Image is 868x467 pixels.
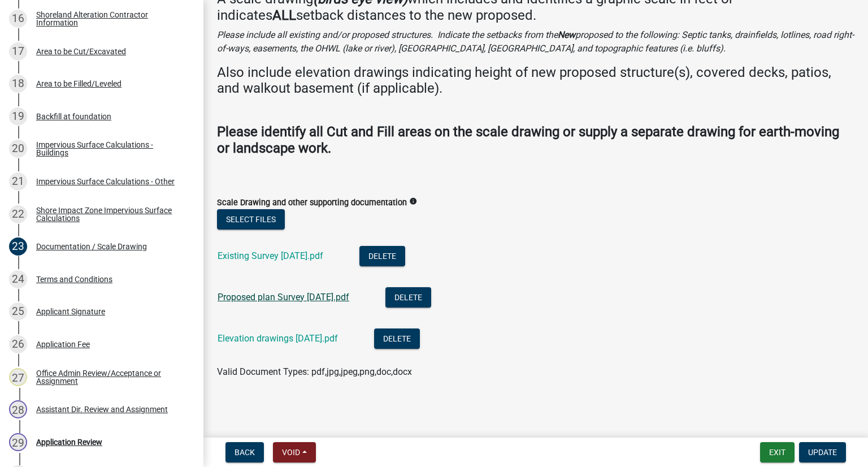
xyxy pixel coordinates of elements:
label: Scale Drawing and other supporting documentation [217,199,407,207]
i: info [409,197,417,205]
button: Exit [760,442,795,462]
div: Assistant Dir. Review and Assignment [36,405,168,413]
div: 27 [9,368,27,386]
button: Select files [217,209,285,230]
div: Application Fee [36,340,90,348]
strong: Please identify all Cut and Fill areas on the scale drawing or supply a separate drawing for eart... [217,124,839,156]
button: Delete [374,328,420,349]
div: 23 [9,237,27,256]
button: Delete [385,287,431,308]
div: 25 [9,302,27,321]
div: 20 [9,140,27,158]
div: Terms and Conditions [36,275,112,283]
button: Void [273,442,316,462]
div: Documentation / Scale Drawing [36,243,147,250]
a: Elevation drawings [DATE].pdf [218,333,338,344]
wm-modal-confirm: Delete Document [374,334,420,344]
h4: Also include elevation drawings indicating height of new proposed structure(s), covered decks, pa... [217,64,854,97]
div: Area to be Filled/Leveled [36,80,121,88]
div: Impervious Surface Calculations - Buildings [36,141,185,157]
div: Impervious Surface Calculations - Other [36,178,175,185]
div: Shoreland Alteration Contractor Information [36,11,185,27]
div: Applicant Signature [36,308,105,315]
div: 29 [9,433,27,451]
div: 19 [9,107,27,126]
a: Existing Survey [DATE].pdf [218,250,323,261]
span: Update [808,448,837,457]
wm-modal-confirm: Delete Document [385,292,431,303]
div: 21 [9,172,27,191]
div: 17 [9,42,27,60]
i: Please include all existing and/or proposed structures. Indicate the setbacks from the proposed t... [217,29,854,54]
span: Valid Document Types: pdf,jpg,jpeg,png,doc,docx [217,366,412,377]
a: Proposed plan Survey [DATE].pdf [218,292,349,302]
div: Area to be Cut/Excavated [36,47,126,55]
button: Back [225,442,264,462]
div: Office Admin Review/Acceptance or Assignment [36,369,185,385]
wm-modal-confirm: Delete Document [359,251,405,262]
div: 26 [9,335,27,353]
strong: New [558,29,575,40]
div: Application Review [36,438,102,446]
span: Void [282,448,300,457]
div: Backfill at foundation [36,113,111,120]
strong: ALL [272,7,296,23]
div: 28 [9,400,27,418]
div: 18 [9,75,27,93]
div: Shore Impact Zone Impervious Surface Calculations [36,206,185,222]
div: 22 [9,205,27,223]
button: Update [799,442,846,462]
button: Delete [359,246,405,266]
div: 16 [9,10,27,28]
div: 24 [9,270,27,288]
span: Back [235,448,255,457]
